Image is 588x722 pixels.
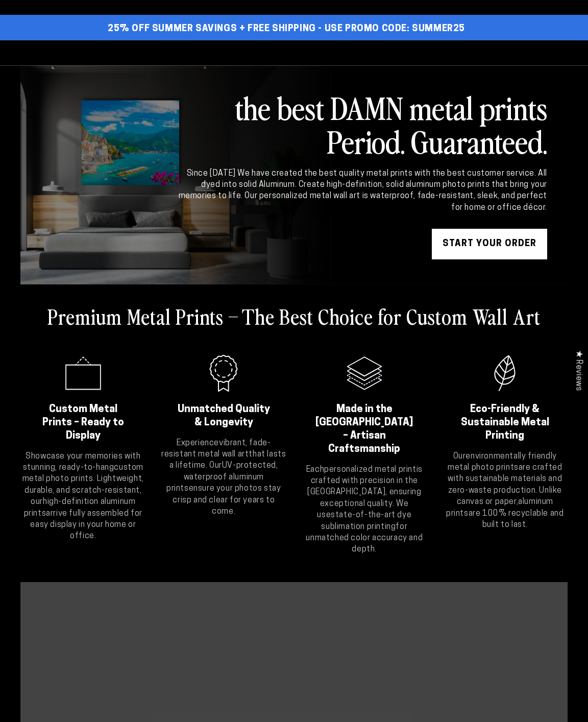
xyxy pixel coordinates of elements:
[161,438,287,518] p: Experience that lasts a lifetime. Our ensure your photos stay crisp and clear for years to come.
[177,168,547,214] div: Since [DATE] We have created the best quality metal prints with the best customer service. All dy...
[455,403,555,443] h2: Eco-Friendly & Sustainable Metal Printing
[448,452,557,472] strong: environmentally friendly metal photo prints
[443,451,568,531] p: Our are crafted with sustainable materials and zero-waste production. Unlike canvas or paper, are...
[324,466,416,474] strong: personalized metal print
[376,46,413,59] span: About Us
[302,464,427,556] p: Each is crafted with precision in the [GEOGRAPHIC_DATA], ensuring exceptional quality. We use for...
[166,40,247,65] a: Start Your Print
[432,229,547,259] a: START YOUR Order
[421,40,491,65] a: Professionals
[174,403,274,429] h2: Unmatched Quality & Longevity
[371,40,419,65] a: About Us
[249,40,308,65] a: Shop By Use
[33,403,133,443] h2: Custom Metal Prints – Ready to Display
[446,498,553,517] strong: aluminum prints
[108,23,465,35] span: 25% off Summer Savings + Free Shipping - Use Promo Code: SUMMER25
[177,90,547,158] h2: the best DAMN metal prints Period. Guaranteed.
[321,511,411,531] strong: state-of-the-art dye sublimation printing
[24,498,136,517] strong: high-definition aluminum prints
[314,403,414,456] h2: Made in the [GEOGRAPHIC_DATA] – Artisan Craftsmanship
[20,451,146,542] p: Showcase your memories with stunning, ready-to-hang . Lightweight, durable, and scratch-resistant...
[171,46,241,59] span: Start Your Print
[569,342,588,399] div: Click to open Judge.me floating reviews tab
[315,46,363,59] span: Why Metal?
[426,46,486,59] span: Professionals
[254,46,303,59] span: Shop By Use
[506,41,529,64] summary: Search our site
[47,303,541,329] h2: Premium Metal Prints – The Best Choice for Custom Wall Art
[166,462,278,493] strong: UV-protected, waterproof aluminum prints
[310,40,369,65] a: Why Metal?
[161,439,271,459] strong: vibrant, fade-resistant metal wall art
